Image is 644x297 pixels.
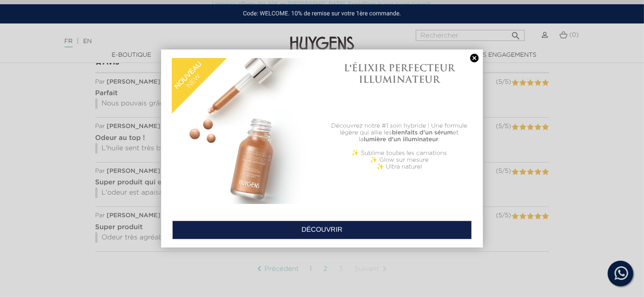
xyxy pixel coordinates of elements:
[326,150,473,157] p: ✨ Sublime toutes les carnations
[172,221,472,239] a: DÉCOUVRIR
[392,130,453,136] b: bienfaits d'un sérum
[326,157,473,163] p: ✨ Glow sur mesure
[326,62,473,85] h1: L'ÉLIXIR PERFECTEUR ILLUMINATEUR
[326,163,473,170] p: ✨ Ultra naturel
[364,137,438,143] b: lumière d'un illuminateur
[326,122,473,143] p: Découvrez notre #1 soin hybride ! Une formule légère qui allie les et la .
